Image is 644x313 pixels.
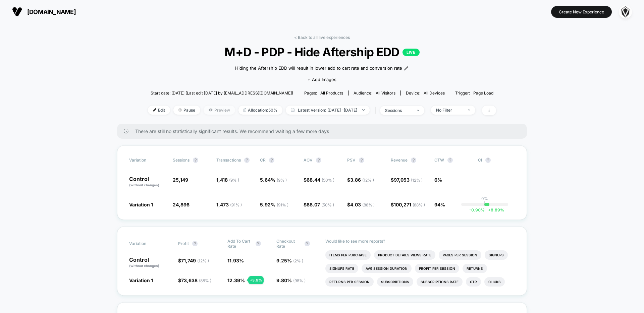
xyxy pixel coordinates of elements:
span: all devices [424,90,445,96]
span: 68.44 [307,177,334,183]
span: ( 91 % ) [230,202,242,207]
p: Control [129,176,166,188]
span: 8.89 % [485,207,504,212]
span: Page Load [473,90,493,96]
button: ? [244,158,250,163]
p: Would like to see more reports? [325,239,515,244]
span: Transactions [216,158,241,163]
span: $ [178,277,211,283]
div: Audience: [354,90,395,96]
span: ( 88 % ) [199,278,211,283]
button: ? [193,158,198,163]
span: + Add Images [308,77,336,82]
img: ppic [619,5,632,18]
span: 73,638 [181,277,211,283]
span: ( 9 % ) [229,178,239,183]
p: | [484,201,485,206]
li: Ctr [466,277,481,287]
span: 1,473 [216,202,242,207]
li: Returns [463,264,487,273]
li: Profit Per Session [415,264,459,273]
img: end [362,109,365,111]
img: end [417,110,419,111]
span: Add To Cart Rate [227,239,252,249]
span: ( 12 % ) [362,178,374,183]
span: Device: [400,90,450,96]
span: ( 88 % ) [413,202,425,207]
div: + 3.9 % [248,276,264,284]
span: OTW [434,158,471,163]
button: ? [447,158,453,163]
li: Subscriptions Rate [417,277,463,287]
span: + [488,207,491,212]
div: Trigger: [455,90,493,96]
div: sessions [385,108,412,113]
span: All Visitors [376,90,395,96]
img: calendar [291,108,294,112]
button: ? [316,158,321,163]
button: [DOMAIN_NAME] [10,6,78,17]
button: ? [256,241,261,246]
span: 25,149 [173,177,188,183]
span: ( 98 % ) [293,278,306,283]
span: Sessions [173,158,190,163]
span: $ [391,177,423,183]
span: CR [260,158,266,163]
span: Variation 1 [129,277,153,283]
span: all products [320,90,343,96]
span: $ [304,202,334,207]
span: Checkout Rate [276,239,301,249]
li: Signups Rate [325,264,358,273]
li: Avg Session Duration [362,264,412,273]
span: $ [347,202,375,207]
span: $ [178,258,209,263]
button: ? [269,158,274,163]
button: Create New Experience [551,6,612,18]
span: 11.93 % [227,258,244,263]
li: Subscriptions [377,277,413,287]
span: AOV [304,158,313,163]
div: No Filter [436,108,463,113]
span: Profit [178,241,189,246]
button: ? [411,158,416,163]
span: ( 9 % ) [277,178,287,183]
button: ppic [617,5,634,19]
span: ( 12 % ) [197,258,209,263]
p: 0% [481,196,488,201]
span: --- [478,178,515,188]
span: Latest Version: [DATE] - [DATE] [286,106,370,115]
span: Variation [129,158,166,163]
button: ? [305,241,310,246]
div: Pages: [304,90,343,96]
span: Edit [148,106,170,115]
span: There are still no statistically significant results. We recommend waiting a few more days [135,128,514,134]
img: end [178,108,182,112]
span: Variation [129,239,166,249]
span: Preview [204,106,235,115]
span: ( 50 % ) [321,202,334,207]
span: 68.07 [307,202,334,207]
span: (without changes) [129,264,159,268]
button: ? [485,158,491,163]
button: ? [359,158,364,163]
span: 97,053 [394,177,423,183]
span: -0.90 % [469,207,485,212]
span: [DOMAIN_NAME] [27,8,76,15]
img: end [468,109,470,111]
span: ( 2 % ) [293,258,303,263]
span: ( 91 % ) [277,202,288,207]
span: 71,749 [181,258,209,263]
span: 5.92 % [260,202,288,207]
span: 5.64 % [260,177,287,183]
p: Control [129,257,171,268]
span: Start date: [DATE] (Last edit [DATE] by [EMAIL_ADDRESS][DOMAIN_NAME]) [151,90,293,96]
span: CI [478,158,515,163]
li: Items Per Purchase [325,250,371,260]
span: PSV [347,158,356,163]
span: 12.39 % [227,277,245,283]
span: Variation 1 [129,202,153,207]
li: Clicks [484,277,505,287]
li: Returns Per Session [325,277,374,287]
span: (without changes) [129,183,159,187]
li: Signups [485,250,508,260]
